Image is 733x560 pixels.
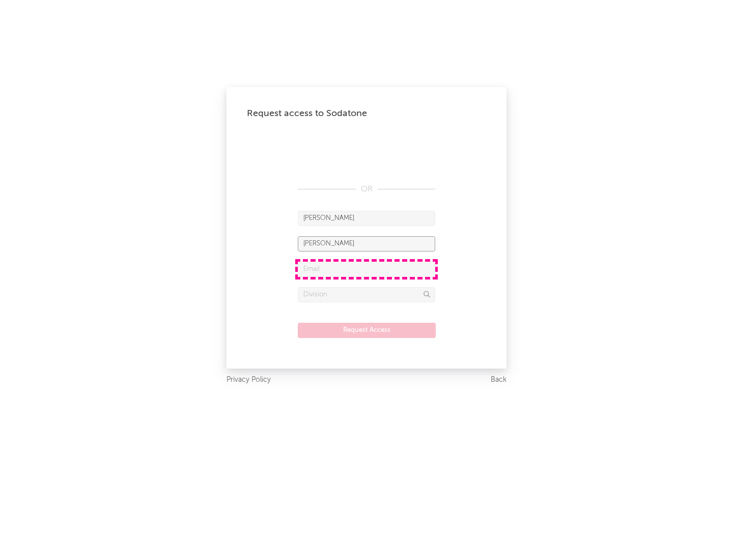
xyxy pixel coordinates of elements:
[298,323,436,338] button: Request Access
[298,211,435,226] input: First Name
[247,107,486,120] div: Request access to Sodatone
[491,374,506,386] a: Back
[298,262,435,277] input: Email
[298,236,435,251] input: Last Name
[227,374,271,386] a: Privacy Policy
[298,183,435,195] div: OR
[298,287,435,302] input: Division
